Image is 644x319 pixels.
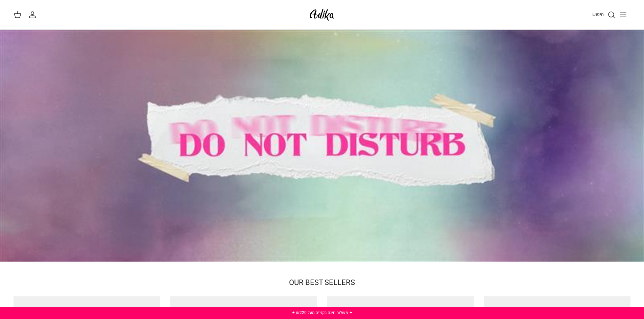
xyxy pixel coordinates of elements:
[592,11,604,18] span: חיפוש
[592,11,616,19] a: חיפוש
[616,7,630,22] button: Toggle menu
[292,310,353,316] a: ✦ משלוח חינם בקנייה מעל ₪220 ✦
[28,11,39,19] a: החשבון שלי
[289,277,355,288] a: OUR BEST SELLERS
[308,7,336,23] img: Adika IL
